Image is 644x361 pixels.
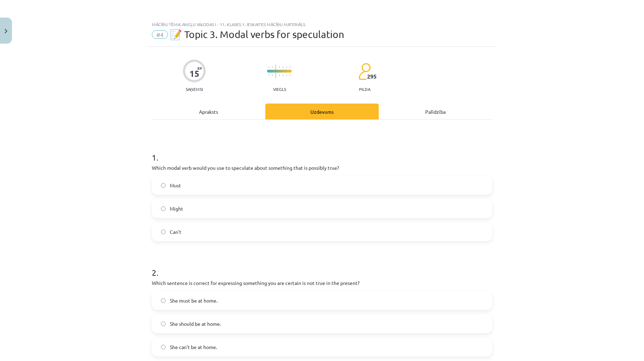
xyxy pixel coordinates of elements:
[170,205,183,212] span: Might
[272,74,273,76] img: icon-short-line-57e1e144782c952c97e751825c79c345078a6d821885a25fce030b3d8c18986b.svg
[5,29,7,33] img: icon-close-lesson-0947bae3869378f0d4975bcd49f059093ad1ed9edebbc8119c70593378902aed.svg
[161,230,166,234] input: Can't
[170,29,344,40] span: 📝 Topic 3. Modal verbs for speculation
[286,74,287,76] img: icon-short-line-57e1e144782c952c97e751825c79c345078a6d821885a25fce030b3d8c18986b.svg
[290,66,290,68] img: icon-short-line-57e1e144782c952c97e751825c79c345078a6d821885a25fce030b3d8c18986b.svg
[161,183,166,188] input: Must
[183,87,206,92] p: Saņemsi
[152,279,492,287] p: Which sentence is correct for expressing something you are certain is not true in the present?
[279,74,280,76] img: icon-short-line-57e1e144782c952c97e751825c79c345078a6d821885a25fce030b3d8c18986b.svg
[283,74,283,76] img: icon-short-line-57e1e144782c952c97e751825c79c345078a6d821885a25fce030b3d8c18986b.svg
[272,66,273,68] img: icon-short-line-57e1e144782c952c97e751825c79c345078a6d821885a25fce030b3d8c18986b.svg
[152,164,492,172] p: Which modal verb would you use to speculate about something that is possibly true?
[286,66,287,68] img: icon-short-line-57e1e144782c952c97e751825c79c345078a6d821885a25fce030b3d8c18986b.svg
[268,74,269,76] img: icon-short-line-57e1e144782c952c97e751825c79c345078a6d821885a25fce030b3d8c18986b.svg
[358,63,371,80] img: students-c634bb4e5e11cddfef0936a35e636f08e4e9abd3cc4e673bd6f9a4125e45ecb1.svg
[273,87,286,92] p: Viegls
[152,104,265,119] div: Apraksts
[152,140,492,162] h1: 1 .
[152,30,168,39] span: #4
[283,66,283,68] img: icon-short-line-57e1e144782c952c97e751825c79c345078a6d821885a25fce030b3d8c18986b.svg
[161,206,166,211] input: Might
[170,320,221,328] span: She should be at home.
[170,228,181,236] span: Can't
[161,298,166,303] input: She must be at home.
[379,104,492,119] div: Palīdzība
[367,73,377,80] span: 295
[170,182,181,189] span: Must
[268,66,269,68] img: icon-short-line-57e1e144782c952c97e751825c79c345078a6d821885a25fce030b3d8c18986b.svg
[161,322,166,326] input: She should be at home.
[275,64,276,78] img: icon-long-line-d9ea69661e0d244f92f715978eff75569469978d946b2353a9bb055b3ed8787d.svg
[170,297,217,304] span: She must be at home.
[161,345,166,349] input: She can't be at home.
[290,74,290,76] img: icon-short-line-57e1e144782c952c97e751825c79c345078a6d821885a25fce030b3d8c18986b.svg
[359,87,370,92] p: pilda
[170,343,217,351] span: She can't be at home.
[265,104,379,119] div: Uzdevums
[197,66,202,70] span: XP
[279,66,280,68] img: icon-short-line-57e1e144782c952c97e751825c79c345078a6d821885a25fce030b3d8c18986b.svg
[152,255,492,277] h1: 2 .
[152,22,492,27] div: Mācību tēma: Angļu valodas i - 11. klases 1. ieskaites mācību materiāls
[190,69,199,79] div: 15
